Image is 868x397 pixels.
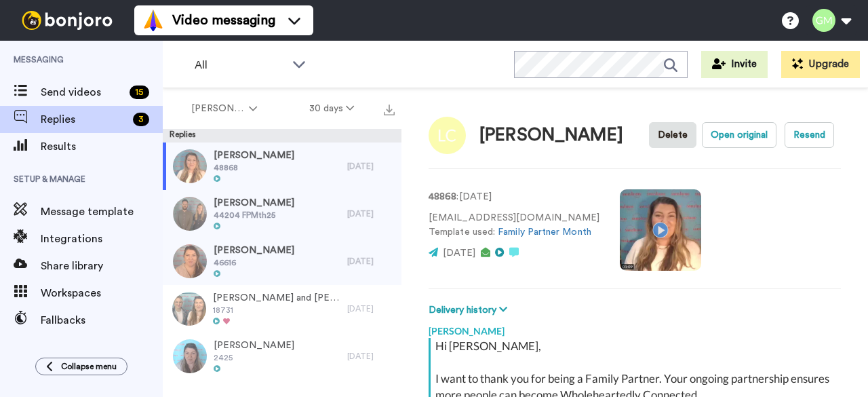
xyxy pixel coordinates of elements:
span: Collapse menu [61,361,117,372]
span: [PERSON_NAME] [214,244,294,257]
a: [PERSON_NAME]2425[DATE] [163,333,401,380]
strong: 48868 [429,192,456,202]
span: Replies [41,111,127,128]
div: [DATE] [347,161,395,172]
span: [PERSON_NAME] [214,149,294,162]
span: All [195,57,285,73]
a: [PERSON_NAME]46616[DATE] [163,238,401,285]
span: 18731 [213,305,340,316]
div: [DATE] [347,351,395,362]
span: [PERSON_NAME] [214,196,294,210]
button: Invite [701,51,768,78]
img: cdd0fdb1-cdaf-462f-bae3-e70f36b1edf7-thumb.jpg [173,149,207,183]
span: Send videos [41,84,124,100]
button: Delete [649,122,696,148]
button: Delivery history [429,303,511,318]
span: [PERSON_NAME] and [PERSON_NAME] [213,291,340,305]
span: Integrations [41,231,163,247]
span: 46616 [214,257,294,268]
div: [DATE] [347,256,395,267]
button: [PERSON_NAME] [165,96,283,121]
img: 2ed01c76-56a5-40ab-8bab-02fb467d86ef-thumb.jpg [173,197,207,231]
button: Collapse menu [35,358,127,375]
img: Image of Linda Cheng [429,117,466,154]
div: [DATE] [347,303,395,314]
div: Replies [163,129,401,143]
img: bj-logo-header-white.svg [16,11,118,30]
img: export.svg [384,105,395,115]
p: [EMAIL_ADDRESS][DOMAIN_NAME] Template used: [429,211,599,240]
span: [DATE] [443,248,475,258]
a: [PERSON_NAME] and [PERSON_NAME]18731[DATE] [163,285,401,333]
a: Family Partner Month [498,227,591,237]
button: Upgrade [781,51,860,78]
span: [PERSON_NAME] [214,339,294,352]
div: [DATE] [347,208,395,219]
img: vm-color.svg [142,10,164,31]
img: 2e9a0944-aed1-4349-83e8-59bfbdefbcc3-thumb.jpg [172,292,206,326]
span: 48868 [214,162,294,173]
a: [PERSON_NAME]48868[DATE] [163,143,401,190]
img: acebad64-0907-4e04-9a15-7e6c1724c8ed-thumb.jpg [173,244,207,278]
div: 3 [133,113,149,126]
span: 44204 FPMth25 [214,210,294,221]
span: Fallbacks [41,312,163,328]
button: 30 days [283,96,380,121]
div: [PERSON_NAME] [429,318,841,338]
img: d412fdb8-7a7d-4cc5-b98a-1f1815a7c8da-thumb.jpg [173,339,207,373]
span: Results [41,138,163,155]
span: Video messaging [172,11,275,30]
div: 15 [130,86,149,99]
div: [PERSON_NAME] [479,126,623,145]
span: Share library [41,258,163,274]
span: [PERSON_NAME] [191,102,246,115]
span: Workspaces [41,285,163,301]
button: Export all results that match these filters now. [380,98,399,119]
a: [PERSON_NAME]44204 FPMth25[DATE] [163,190,401,238]
button: Resend [785,122,834,148]
p: : [DATE] [429,190,599,204]
span: Message template [41,204,163,220]
span: 2425 [214,352,294,363]
button: Open original [702,122,776,148]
